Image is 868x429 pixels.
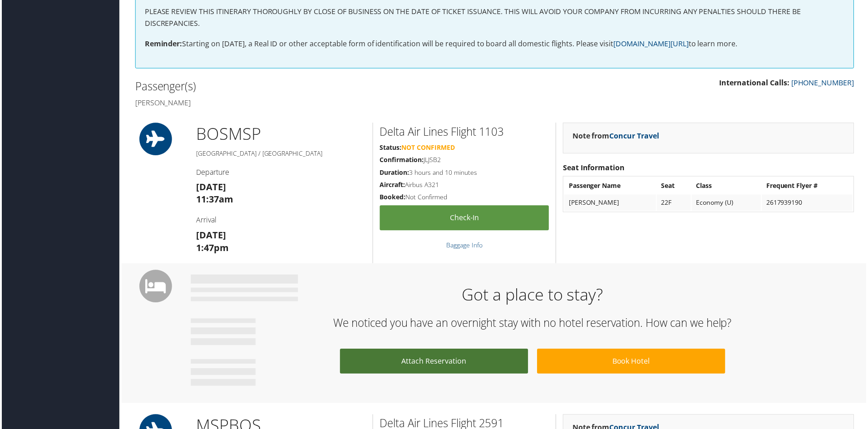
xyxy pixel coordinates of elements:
[195,230,225,242] strong: [DATE]
[763,195,854,212] td: 2617939190
[565,195,657,212] td: [PERSON_NAME]
[720,78,791,88] strong: International Calls:
[563,163,626,173] strong: Seat Information
[614,39,690,49] a: [DOMAIN_NAME][URL]
[763,178,854,194] th: Frequent Flyer #
[401,143,455,152] span: Not Confirmed
[143,38,846,50] p: Starting on [DATE], a Real ID or other acceptable form of identification will be required to boar...
[610,131,660,141] a: Concur Travel
[340,350,528,375] a: Attach Reservation
[380,206,549,231] a: Check-in
[195,149,365,158] h5: [GEOGRAPHIC_DATA] / [GEOGRAPHIC_DATA]
[380,181,405,189] strong: Aircraft:
[143,6,846,29] p: PLEASE REVIEW THIS ITINERARY THOROUGHLY BY CLOSE OF BUSINESS ON THE DATE OF TICKET ISSUANCE. THIS...
[195,242,228,255] strong: 1:47pm
[143,39,181,49] strong: Reminder:
[693,178,762,194] th: Class
[380,193,405,202] strong: Booked:
[380,181,549,190] h5: Airbus A321
[658,178,692,194] th: Seat
[538,350,726,375] a: Book Hotel
[195,181,225,193] strong: [DATE]
[380,124,549,140] h2: Delta Air Lines Flight 1103
[380,156,424,164] strong: Confirmation:
[793,78,856,88] a: [PHONE_NUMBER]
[693,195,762,212] td: Economy (U)
[380,193,549,202] h5: Not Confirmed
[134,98,488,108] h4: [PERSON_NAME]
[446,242,483,250] a: Baggage Info
[195,216,365,226] h4: Arrival
[195,123,365,146] h1: BOS MSP
[658,195,692,212] td: 22F
[380,156,549,165] h5: JLJSB2
[134,79,488,94] h2: Passenger(s)
[565,178,657,194] th: Passenger Name
[380,143,401,152] strong: Status:
[195,168,365,178] h4: Departure
[195,194,232,206] strong: 11:37am
[380,168,549,178] h5: 3 hours and 10 minutes
[573,131,660,141] strong: Note from
[380,168,409,177] strong: Duration:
